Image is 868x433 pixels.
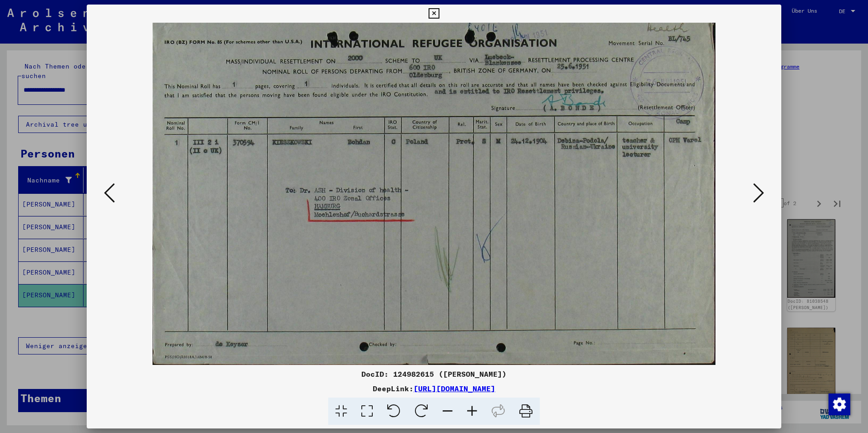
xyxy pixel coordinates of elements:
[414,384,495,393] a: [URL][DOMAIN_NAME]
[87,369,781,379] div: DocID: 124982615 ([PERSON_NAME])
[829,394,850,415] img: Zustimmung ändern
[118,23,750,365] img: 001.jpg
[87,383,781,394] div: DeepLink:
